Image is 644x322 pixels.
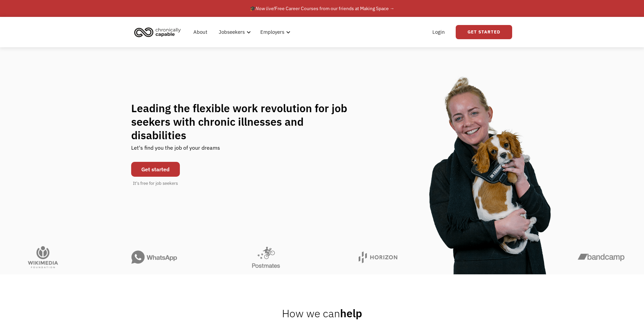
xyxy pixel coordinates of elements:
div: 🎓 Free Career Courses from our friends at Making Space → [250,4,395,13]
div: Employers [260,28,284,36]
div: Jobseekers [215,21,253,43]
a: Get Started [456,25,512,39]
em: Now live! [256,5,275,11]
span: How we can [282,306,340,320]
img: Chronically Capable logo [132,25,183,40]
div: It's free for job seekers [133,180,178,187]
a: About [189,21,211,43]
div: Employers [256,21,292,43]
a: Login [428,21,449,43]
div: Let's find you the job of your dreams [131,142,220,158]
h2: help [282,306,362,320]
h1: Leading the flexible work revolution for job seekers with chronic illnesses and disabilities [131,101,360,142]
a: home [132,25,186,40]
div: Jobseekers [219,28,245,36]
a: Get started [131,162,180,177]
